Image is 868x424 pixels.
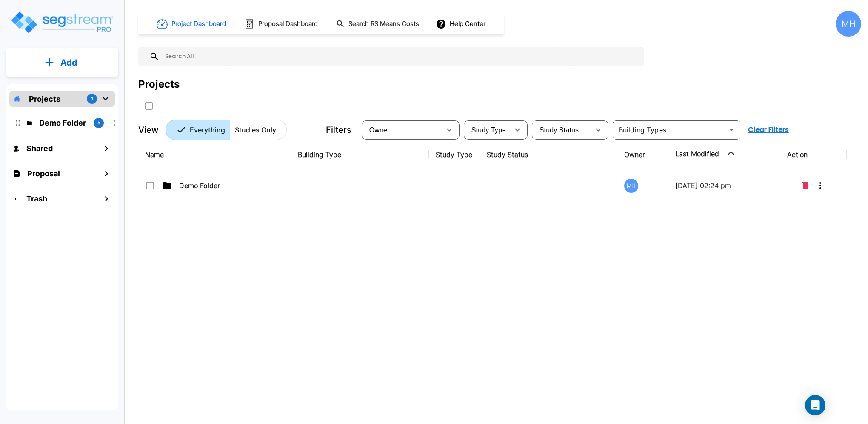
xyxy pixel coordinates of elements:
[291,139,428,170] th: Building Type
[27,168,60,179] h1: Proposal
[799,177,812,194] button: Delete
[434,16,489,32] button: Help Center
[160,47,640,66] input: Search All
[480,139,617,170] th: Study Status
[363,118,441,142] div: Select
[179,180,264,191] p: Demo Folder
[540,126,579,134] span: Study Status
[60,56,77,69] p: Add
[91,95,93,103] p: 1
[97,119,100,126] p: 5
[780,139,847,170] th: Action
[805,395,825,415] div: Open Intercom Messenger
[171,19,226,29] h1: Project Dashboard
[235,125,276,135] p: Studies Only
[166,120,230,140] button: Everything
[138,123,159,136] p: View
[429,139,480,170] th: Study Type
[675,180,774,191] p: [DATE] 02:24 pm
[812,177,829,194] button: More-Options
[140,97,157,115] button: SelectAll
[153,14,231,33] button: Project Dashboard
[29,93,60,105] p: Projects
[326,123,351,136] p: Filters
[369,126,390,134] span: Owner
[725,124,737,136] button: Open
[138,77,180,92] div: Projects
[534,118,590,142] div: Select
[166,120,287,140] div: Platform
[471,126,506,134] span: Study Type
[6,50,118,75] button: Add
[190,125,225,135] p: Everything
[624,179,638,193] div: MH
[241,15,323,33] button: Proposal Dashboard
[258,19,318,29] h1: Proposal Dashboard
[668,139,781,170] th: Last Modified
[617,139,668,170] th: Owner
[26,143,53,154] h1: Shared
[10,10,114,34] img: Logo
[230,120,287,140] button: Studies Only
[348,19,419,29] h1: Search RS Means Costs
[836,11,861,37] div: MH
[745,121,792,138] button: Clear Filters
[615,124,724,136] input: Building Types
[138,139,291,170] th: Name
[465,118,509,142] div: Select
[333,16,424,32] button: Search RS Means Costs
[26,193,47,204] h1: Trash
[39,117,87,129] p: Demo Folder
